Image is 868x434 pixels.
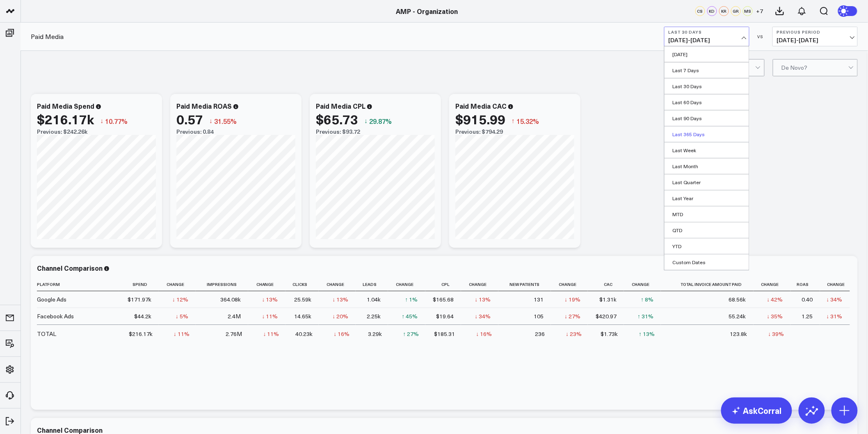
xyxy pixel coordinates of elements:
[820,278,850,291] th: Change
[665,222,749,238] a: QTD
[827,312,843,320] div: ↓ 31%
[665,94,749,110] a: Last 60 Days
[333,330,349,338] div: ↓ 16%
[455,101,507,110] div: Paid Media CAC
[402,312,418,320] div: ↑ 45%
[637,312,653,320] div: ↑ 31%
[767,295,783,304] div: ↓ 42%
[316,112,358,126] div: $65.73
[262,295,278,304] div: ↓ 13%
[754,278,790,291] th: Change
[661,278,753,291] th: Total Invoice Amount Paid
[665,158,749,174] a: Last Month
[332,312,348,320] div: ↓ 20%
[772,27,858,46] button: Previous Period[DATE]-[DATE]
[695,6,705,16] div: CS
[665,126,749,142] a: Last 365 Days
[368,330,382,338] div: 3.29k
[498,278,551,291] th: New Patients
[286,278,319,291] th: Clicks
[665,78,749,94] a: Last 30 Days
[721,397,792,424] a: AskCorral
[475,312,491,320] div: ↓ 34%
[37,295,66,304] div: Google Ads
[665,62,749,78] a: Last 7 Days
[566,330,582,338] div: ↓ 23%
[434,330,455,338] div: $185.31
[369,116,392,126] span: 29.87%
[436,312,454,320] div: $19.64
[756,8,763,14] span: + 7
[159,278,196,291] th: Change
[641,295,653,304] div: ↑ 8%
[516,116,539,126] span: 15.32%
[37,263,103,272] div: Channel Comparison
[777,30,853,34] b: Previous Period
[405,295,418,304] div: ↑ 1%
[295,330,313,338] div: 40.23k
[777,37,853,43] span: [DATE] - [DATE]
[172,295,188,304] div: ↓ 12%
[396,7,458,16] a: AMP - Organization
[37,112,94,126] div: $216.17k
[356,278,388,291] th: Leads
[176,128,295,135] div: Previous: 0.84
[729,312,746,320] div: 55.24k
[332,295,348,304] div: ↓ 13%
[433,295,454,304] div: $165.68
[220,295,241,304] div: 364.08k
[599,295,617,304] div: $1.31k
[767,312,783,320] div: ↓ 35%
[367,312,381,320] div: 2.25k
[176,101,232,110] div: Paid Media ROAS
[802,312,813,320] div: 1.25
[754,34,768,39] div: VS
[669,30,745,34] b: Last 30 Days
[403,330,419,338] div: ↑ 27%
[316,101,365,110] div: Paid Media CPL
[294,312,311,320] div: 14.65k
[129,330,153,338] div: $216.17k
[755,6,765,16] button: +7
[564,312,580,320] div: ↓ 27%
[105,116,128,126] span: 10.77%
[128,295,151,304] div: $171.97k
[665,110,749,126] a: Last 90 Days
[665,46,749,62] a: [DATE]
[664,27,749,46] button: Last 30 Days[DATE]-[DATE]
[534,312,544,320] div: 105
[665,190,749,206] a: Last Year
[228,312,241,320] div: 2.4M
[209,116,212,126] span: ↓
[743,6,753,16] div: MS
[790,278,820,291] th: Roas
[535,330,545,338] div: 236
[534,295,544,304] div: 131
[119,278,159,291] th: Spend
[665,238,749,254] a: YTD
[196,278,248,291] th: Impressions
[174,330,190,338] div: ↓ 11%
[263,330,279,338] div: ↓ 11%
[461,278,498,291] th: Change
[730,330,747,338] div: 123.8k
[768,330,784,338] div: ↓ 39%
[455,112,505,126] div: $915.99
[367,295,381,304] div: 1.04k
[316,128,435,135] div: Previous: $93.72
[455,128,574,135] div: Previous: $794.29
[564,295,580,304] div: ↓ 19%
[601,330,618,338] div: $1.73k
[588,278,624,291] th: Cac
[134,312,151,320] div: $44.2k
[707,6,717,16] div: KD
[176,112,203,126] div: 0.57
[551,278,588,291] th: Change
[512,116,515,126] span: ↑
[669,37,745,43] span: [DATE] - [DATE]
[262,312,278,320] div: ↓ 11%
[176,312,188,320] div: ↓ 5%
[624,278,661,291] th: Change
[364,116,368,126] span: ↓
[596,312,617,320] div: $420.97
